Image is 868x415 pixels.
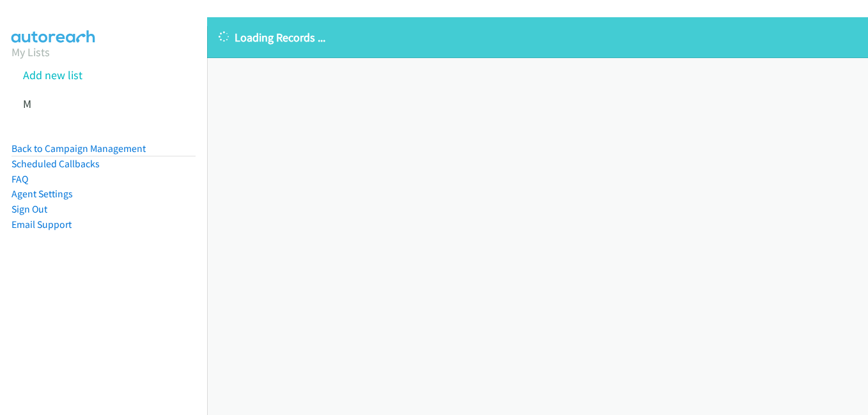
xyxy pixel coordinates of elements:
a: FAQ [12,173,28,185]
a: Add new list [23,68,82,82]
a: My Lists [12,45,50,59]
a: Agent Settings [12,188,73,200]
a: Email Support [12,218,72,230]
p: Loading Records ... [219,29,856,46]
a: Scheduled Callbacks [12,158,100,170]
a: Sign Out [12,203,47,215]
a: Back to Campaign Management [12,142,146,155]
a: M [23,96,31,111]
